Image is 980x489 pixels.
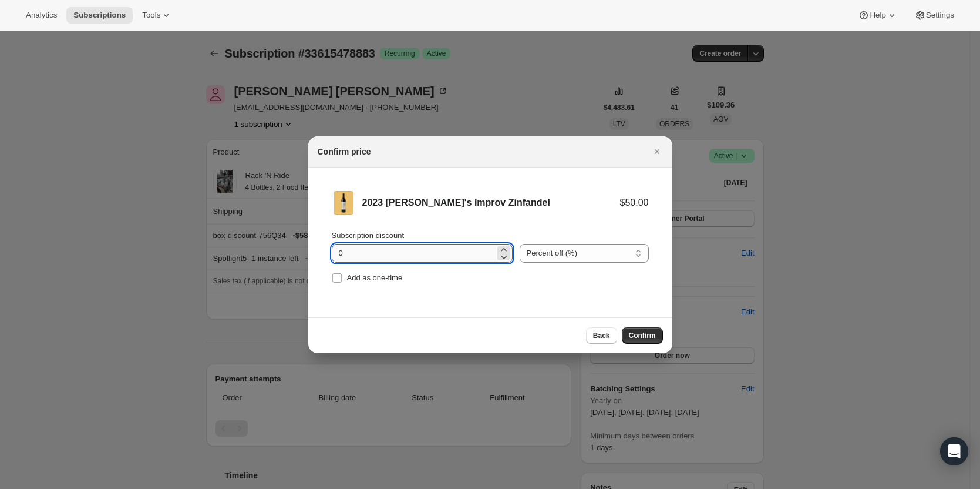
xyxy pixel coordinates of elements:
span: Add as one-time [347,273,403,282]
div: Open Intercom Messenger [940,437,968,465]
button: Close [649,143,665,160]
span: Confirm [629,331,656,340]
span: Subscription discount [332,231,405,240]
button: Confirm [622,327,663,344]
span: Settings [926,11,954,20]
span: Tools [142,11,160,20]
span: Back [593,331,610,340]
span: Subscriptions [73,11,126,20]
button: Analytics [19,7,64,24]
button: Help [851,7,904,24]
div: $50.00 [620,197,649,209]
button: Settings [907,7,961,24]
img: 2023 Gary's Improv Zinfandel [334,191,353,215]
button: Tools [135,7,179,24]
button: Back [586,327,617,344]
h2: Confirm price [318,146,371,158]
span: Analytics [26,11,57,20]
span: Help [870,11,885,20]
div: 2023 [PERSON_NAME]'s Improv Zinfandel [362,197,620,209]
button: Subscriptions [66,7,133,24]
